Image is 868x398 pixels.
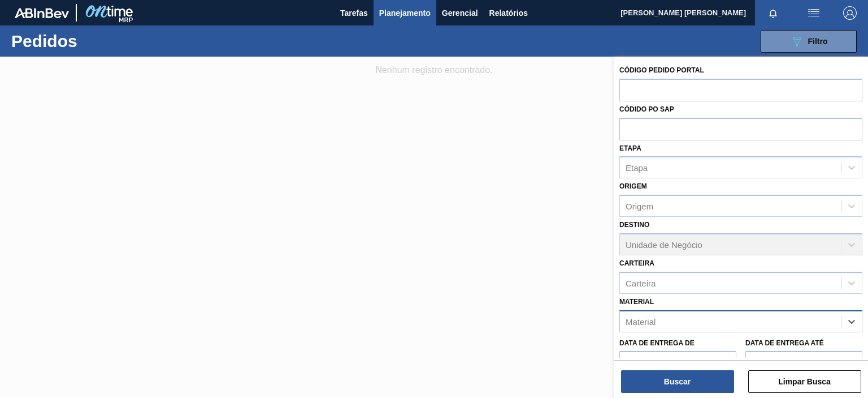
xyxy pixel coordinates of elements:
label: Material [619,298,654,306]
div: Origem [626,202,653,211]
img: TNhmsLtSVTkK8tSr43FrP2fwEKptu5GPRR3wAAAABJRU5ErkJggg== [15,8,69,18]
input: dd/mm/yyyy [745,351,862,374]
label: Etapa [619,144,641,152]
span: Gerencial [442,6,478,20]
label: Data de Entrega até [745,339,824,347]
span: Filtro [808,37,828,46]
label: Origem [619,182,647,190]
label: Data de Entrega de [619,339,695,347]
img: userActions [807,6,821,20]
label: Códido PO SAP [619,105,674,113]
input: dd/mm/yyyy [619,351,736,374]
span: Tarefas [340,6,368,20]
button: Filtro [761,30,857,53]
div: Material [626,316,656,326]
label: Carteira [619,259,654,267]
img: Logout [843,6,857,20]
span: Planejamento [379,6,431,20]
label: Destino [619,221,649,229]
span: Relatórios [489,6,528,20]
div: Carteira [626,278,656,288]
button: Notificações [755,5,791,21]
h1: Pedidos [11,35,173,48]
div: Etapa [626,163,648,173]
label: Código Pedido Portal [619,66,704,74]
